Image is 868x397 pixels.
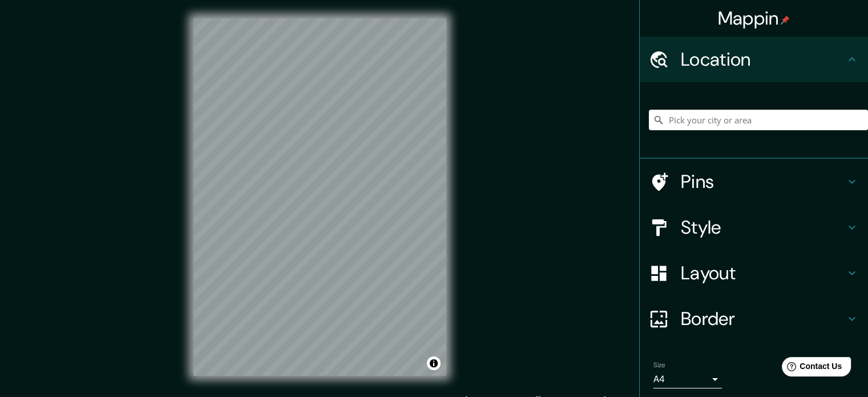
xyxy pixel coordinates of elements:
[193,18,446,376] canvas: Map
[766,352,855,384] iframe: Help widget launcher
[781,15,790,25] img: pin-icon.png
[653,360,665,370] label: Size
[640,159,868,204] div: Pins
[681,48,845,71] h4: Location
[681,262,845,284] h4: Layout
[681,170,845,193] h4: Pins
[653,370,722,388] div: A4
[681,307,845,330] h4: Border
[640,37,868,82] div: Location
[640,296,868,342] div: Border
[718,7,790,30] h4: Mappin
[681,216,845,239] h4: Style
[640,204,868,250] div: Style
[640,250,868,296] div: Layout
[427,356,441,370] button: Toggle attribution
[649,110,868,130] input: Pick your city or area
